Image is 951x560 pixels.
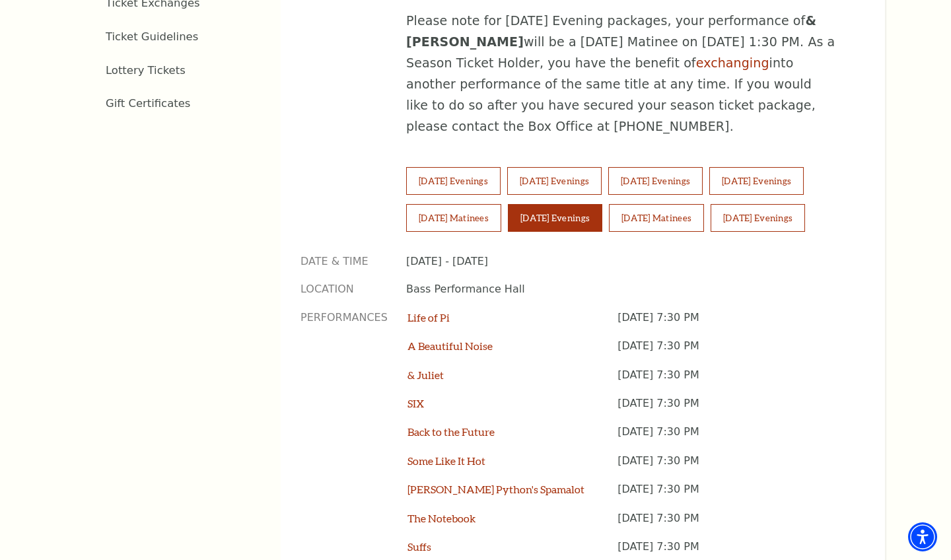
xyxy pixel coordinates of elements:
[609,204,704,232] button: [DATE] Matinees
[908,522,937,551] div: Accessibility Menu
[696,55,769,70] a: exchanging
[407,512,475,524] a: The Notebook
[617,482,845,510] p: [DATE] 7:30 PM
[407,397,424,409] a: SIX
[106,64,186,77] a: Lottery Tickets
[617,368,845,396] p: [DATE] 7:30 PM
[407,311,450,324] a: Life of Pi
[300,282,386,297] p: Location
[617,511,845,540] p: [DATE] 7:30 PM
[608,167,703,195] button: [DATE] Evenings
[407,339,493,352] a: A Beautiful Noise
[406,11,835,137] p: Please note for [DATE] Evening packages, your performance of will be a [DATE] Matinee on [DATE] 1...
[407,425,495,438] a: Back to the Future
[617,310,845,339] p: [DATE] 7:30 PM
[406,254,845,269] p: [DATE] - [DATE]
[300,254,386,269] p: Date & Time
[106,97,190,110] a: Gift Certificates
[507,167,602,195] button: [DATE] Evenings
[406,282,845,297] p: Bass Performance Hall
[617,454,845,482] p: [DATE] 7:30 PM
[617,339,845,367] p: [DATE] 7:30 PM
[407,540,431,553] a: Suffs
[407,483,584,495] a: [PERSON_NAME] Python's Spamalot
[617,396,845,425] p: [DATE] 7:30 PM
[617,425,845,453] p: [DATE] 7:30 PM
[709,167,804,195] button: [DATE] Evenings
[106,30,198,43] a: Ticket Guidelines
[407,454,485,467] a: Some Like It Hot
[407,368,444,381] a: & Juliet
[508,204,602,232] button: [DATE] Evenings
[406,13,816,49] strong: & [PERSON_NAME]
[406,167,501,195] button: [DATE] Evenings
[711,204,805,232] button: [DATE] Evenings
[406,204,501,232] button: [DATE] Matinees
